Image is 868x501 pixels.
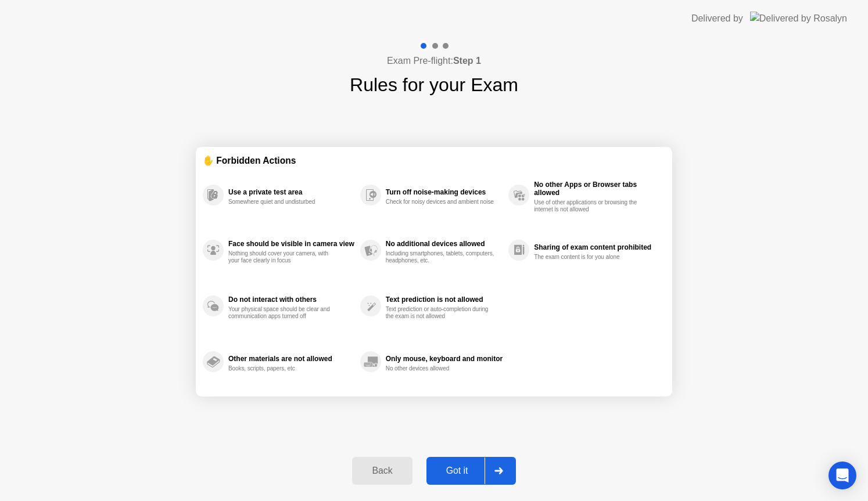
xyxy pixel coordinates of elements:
[386,365,496,372] div: No other devices allowed
[387,54,481,68] h4: Exam Pre-flight:
[203,154,665,167] div: ✋ Forbidden Actions
[534,254,644,261] div: The exam content is for you alone
[534,199,644,213] div: Use of other applications or browsing the internet is not allowed
[228,240,354,248] div: Face should be visible in camera view
[228,295,354,304] div: Do not interact with others
[386,199,496,206] div: Check for noisy devices and ambient noise
[350,71,518,99] h1: Rules for your Exam
[386,295,503,304] div: Text prediction is not allowed
[228,188,354,196] div: Use a private test area
[386,250,496,264] div: Including smartphones, tablets, computers, headphones, etc.
[828,462,856,489] div: Open Intercom Messenger
[356,466,408,476] div: Back
[352,457,412,485] button: Back
[430,466,485,476] div: Got it
[453,56,481,66] b: Step 1
[426,457,516,485] button: Got it
[691,12,743,26] div: Delivered by
[228,306,338,320] div: Your physical space should be clear and communication apps turned off
[228,250,338,264] div: Nothing should cover your camera, with your face clearly in focus
[228,365,338,372] div: Books, scripts, papers, etc
[386,240,503,248] div: No additional devices allowed
[386,188,503,196] div: Turn off noise-making devices
[750,12,847,25] img: Delivered by Rosalyn
[534,181,659,197] div: No other Apps or Browser tabs allowed
[386,355,503,363] div: Only mouse, keyboard and monitor
[386,306,496,320] div: Text prediction or auto-completion during the exam is not allowed
[534,243,659,251] div: Sharing of exam content prohibited
[228,355,354,363] div: Other materials are not allowed
[228,199,338,206] div: Somewhere quiet and undisturbed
